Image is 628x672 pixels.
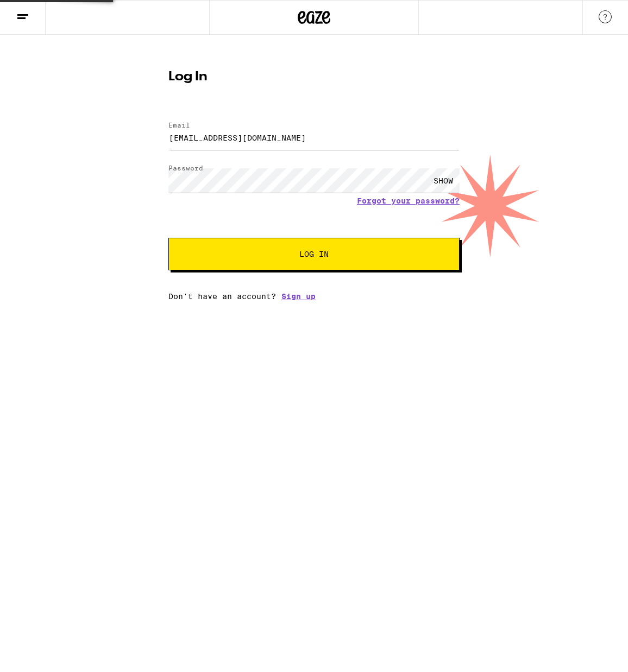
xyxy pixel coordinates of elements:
div: Don't have an account? [168,292,460,301]
button: Log In [168,238,460,270]
label: Password [168,164,203,172]
span: Log In [299,250,329,258]
label: Email [168,122,190,129]
h1: Log In [168,71,460,84]
a: Sign up [281,292,316,301]
a: Forgot your password? [357,196,460,205]
div: SHOW [427,168,460,193]
input: Email [168,125,460,150]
